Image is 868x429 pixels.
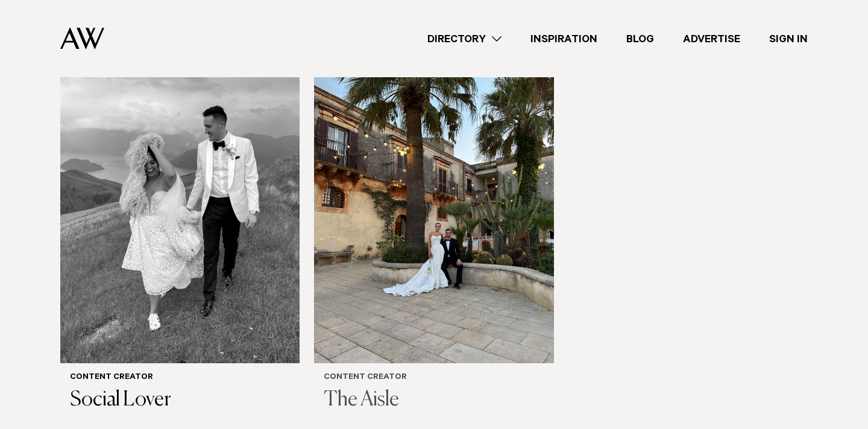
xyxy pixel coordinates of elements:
[413,31,516,47] a: Directory
[668,31,755,47] a: Advertise
[70,388,290,413] h3: Social Lover
[60,27,104,49] img: Auckland Weddings Logo
[324,373,544,383] h6: Content Creator
[324,388,544,413] h3: The Aisle
[60,42,300,363] img: Auckland Weddings Content Creator | Social Lover
[612,31,668,47] a: Blog
[60,42,300,422] a: Auckland Weddings Content Creator | Social Lover Content Creator Social Lover
[314,42,553,363] img: Auckland Weddings Content Creator | The Aisle
[314,42,553,422] a: Auckland Weddings Content Creator | The Aisle Content Creator The Aisle
[70,373,290,383] h6: Content Creator
[755,31,822,47] a: Sign In
[516,31,612,47] a: Inspiration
